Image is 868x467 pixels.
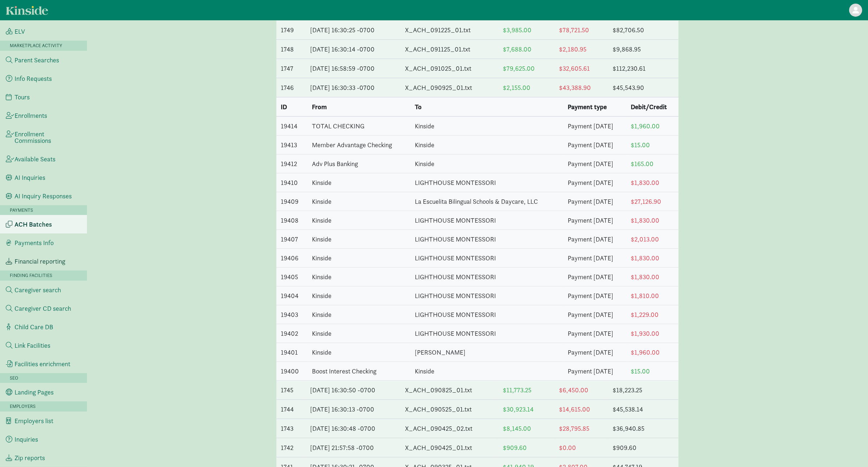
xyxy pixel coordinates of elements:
[563,116,626,136] td: Payment [DATE]
[608,381,679,400] td: $18,223.25
[276,324,308,343] td: 19402
[498,78,555,97] td: $2,155.00
[410,173,563,192] td: LIGHTHOUSE MONTESSORI
[608,21,679,40] td: $82,706.50
[276,249,308,268] td: 19406
[276,78,306,97] td: 1746
[563,343,626,362] td: Payment [DATE]
[14,221,52,228] span: ACH Batches
[10,403,36,409] span: Employers
[410,230,563,249] td: LIGHTHOUSE MONTESSORI
[306,40,401,59] td: [DATE] 16:30:14 -0700
[555,400,608,419] td: $14,615.00
[308,268,410,286] td: Kinside
[401,419,498,438] td: X_ACH_090425_02.txt
[10,375,18,381] span: SEO
[276,381,306,400] td: 1745
[306,78,401,97] td: [DATE] 16:30:33 -0700
[276,438,306,457] td: 1742
[608,78,679,97] td: $45,543.90
[563,192,626,211] td: Payment [DATE]
[626,324,679,343] td: $1,930.00
[14,28,25,35] span: ELV
[608,400,679,419] td: $45,538.14
[563,305,626,324] td: Payment [DATE]
[410,116,563,136] td: Kinside
[498,438,555,457] td: $909.60
[626,173,679,192] td: $1,830.00
[498,400,555,419] td: $30,923.14
[308,230,410,249] td: Kinside
[410,305,563,324] td: LIGHTHOUSE MONTESSORI
[626,230,679,249] td: $2,013.00
[498,59,555,78] td: $79,625.00
[626,343,679,362] td: $1,960.00
[14,287,61,293] span: Caregiver search
[14,418,53,424] span: Employers list
[14,57,59,63] span: Parent Searches
[626,192,679,211] td: $27,126.90
[626,305,679,324] td: $1,229.00
[306,438,401,457] td: [DATE] 21:57:58 -0700
[555,78,608,97] td: $43,388.90
[563,136,626,154] td: Payment [DATE]
[14,324,53,330] span: Child Care DB
[14,174,45,181] span: AI Inquiries
[555,419,608,438] td: $28,795.85
[410,343,563,362] td: [PERSON_NAME]
[276,59,306,78] td: 1747
[308,192,410,211] td: Kinside
[555,21,608,40] td: $78,721.50
[626,98,679,117] th: Debit/Credit
[401,40,498,59] td: X_ACH_091125_01.txt
[626,268,679,286] td: $1,830.00
[14,94,30,100] span: Tours
[306,381,401,400] td: [DATE] 16:30:50 -0700
[498,21,555,40] td: $3,985.00
[832,432,868,467] div: Chat Widget
[276,362,308,381] td: 19400
[276,305,308,324] td: 19403
[626,211,679,230] td: $1,830.00
[14,455,45,461] span: Zip reports
[14,436,38,443] span: Inquiries
[410,211,563,230] td: LIGHTHOUSE MONTESSORI
[401,21,498,40] td: X_ACH_091225_01.txt
[608,419,679,438] td: $36,940.85
[563,362,626,381] td: Payment [DATE]
[10,42,62,49] span: Marketplace Activity
[308,305,410,324] td: Kinside
[498,381,555,400] td: $11,773.25
[308,173,410,192] td: Kinside
[308,343,410,362] td: Kinside
[308,324,410,343] td: Kinside
[308,98,410,117] th: From
[410,136,563,154] td: Kinside
[608,59,679,78] td: $112,230.61
[410,98,563,117] th: To
[555,40,608,59] td: $2,180.95
[276,400,306,419] td: 1744
[14,240,54,246] span: Payments Info
[308,116,410,136] td: TOTAL CHECKING
[563,154,626,173] td: Payment [DATE]
[401,59,498,78] td: X_ACH_091025_01.txt
[14,389,54,396] span: Landing Pages
[276,116,308,136] td: 19414
[306,400,401,419] td: [DATE] 16:30:13 -0700
[276,268,308,286] td: 19405
[401,400,498,419] td: X_ACH_090525_01.txt
[14,112,47,119] span: Enrollments
[14,131,81,144] span: Enrollment Commissions
[276,40,306,59] td: 1748
[276,286,308,305] td: 19404
[410,362,563,381] td: Kinside
[401,381,498,400] td: X_ACH_090825_01.txt
[563,324,626,343] td: Payment [DATE]
[308,211,410,230] td: Kinside
[410,286,563,305] td: LIGHTHOUSE MONTESSORI
[626,249,679,268] td: $1,830.00
[14,75,52,82] span: Info Requests
[401,78,498,97] td: X_ACH_090925_01.txt
[14,342,50,349] span: Link Facilities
